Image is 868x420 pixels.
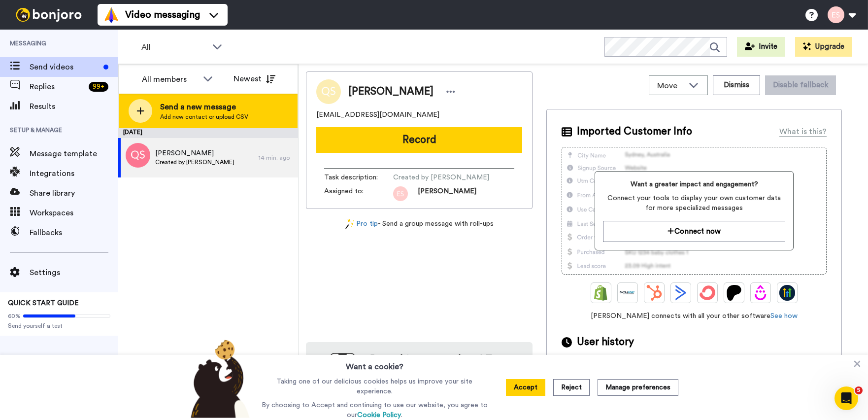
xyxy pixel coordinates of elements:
[30,148,118,160] span: Message template
[713,75,760,95] button: Dismiss
[103,7,119,23] img: vm-color.svg
[30,101,118,112] span: Results
[506,379,545,396] button: Accept
[30,227,118,239] span: Fallbacks
[795,37,852,57] button: Upgrade
[770,313,798,319] a: See how
[324,173,393,182] span: Task description :
[855,386,863,394] span: 5
[89,82,108,92] div: 99 +
[30,81,85,93] span: Replies
[155,158,234,166] span: Created by [PERSON_NAME]
[348,84,434,99] span: [PERSON_NAME]
[357,412,401,419] a: Cookie Policy
[316,79,341,104] img: Image of Quiana Starr
[160,101,248,113] span: Send a new message
[155,148,234,158] span: [PERSON_NAME]
[316,110,439,120] span: [EMAIL_ADDRESS][DOMAIN_NAME]
[118,128,298,138] div: [DATE]
[141,41,207,53] span: All
[673,285,689,301] img: ActiveCampaign
[577,335,634,350] span: User history
[603,179,785,189] span: Want a greater impact and engagement?
[737,37,785,57] button: Invite
[657,80,684,92] span: Move
[593,285,609,301] img: Shopify
[8,312,21,320] span: 60%
[182,339,255,418] img: bear-with-cookie.png
[700,285,715,301] img: ConvertKit
[316,353,355,406] img: download
[779,285,795,301] img: GoHighLevel
[365,352,523,380] h4: Record from your phone! Try our app [DATE]
[603,193,785,213] span: Connect your tools to display your own customer data for more specialized messages
[125,8,200,22] span: Video messaging
[577,124,692,139] span: Imported Customer Info
[12,8,86,22] img: bj-logo-header-white.svg
[562,311,827,321] span: [PERSON_NAME] connects with all your other software
[765,75,836,95] button: Disable fallback
[142,73,198,85] div: All members
[418,186,476,201] span: [PERSON_NAME]
[30,187,118,199] span: Share library
[345,219,378,229] a: Pro tip
[30,207,118,219] span: Workspaces
[726,285,742,301] img: Patreon
[346,355,403,373] h3: Want a cookie?
[259,154,293,162] div: 14 min. ago
[306,219,533,229] div: - Send a group message with roll-ups
[835,386,858,410] iframe: Intercom live chat
[30,267,118,279] span: Settings
[30,168,118,179] span: Integrations
[226,69,283,89] button: Newest
[393,173,489,182] span: Created by [PERSON_NAME]
[8,322,110,330] span: Send yourself a test
[160,113,248,121] span: Add new contact or upload CSV
[646,285,662,301] img: Hubspot
[753,285,768,301] img: Drip
[553,379,590,396] button: Reject
[598,379,678,396] button: Manage preferences
[8,300,79,307] span: QUICK START GUIDE
[393,186,408,201] img: 99d46333-7e37-474d-9b1c-0ea629eb1775.png
[259,377,490,396] p: Taking one of our delicious cookies helps us improve your site experience.
[30,61,100,73] span: Send videos
[126,143,150,168] img: avatar
[259,400,490,420] p: By choosing to Accept and continuing to use our website, you agree to our .
[620,285,635,301] img: Ontraport
[603,221,785,242] button: Connect now
[324,186,393,201] span: Assigned to:
[316,127,522,153] button: Record
[779,126,827,138] div: What is this?
[345,219,354,229] img: magic-wand.svg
